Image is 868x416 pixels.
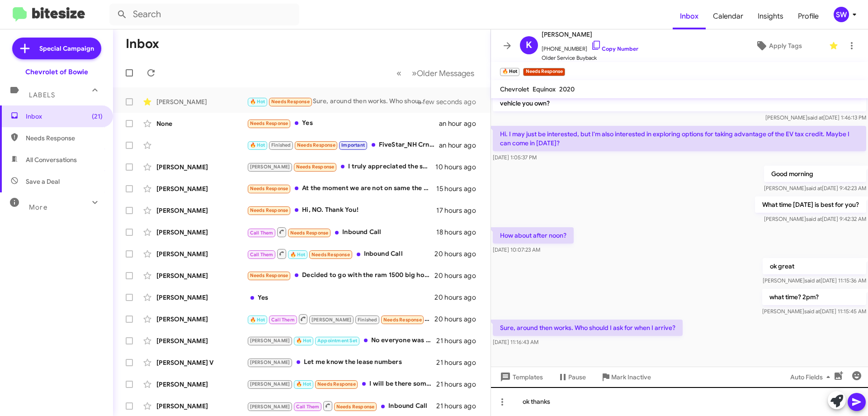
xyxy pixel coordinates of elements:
span: Call Them [250,230,274,236]
span: 🔥 Hot [250,142,265,148]
span: « [396,67,401,79]
div: [PERSON_NAME] V [156,358,247,367]
div: Decided to go with the ram 1500 big horn crew cab. But thanks anyway. [247,270,434,281]
span: said at [806,185,822,191]
div: [PERSON_NAME] [156,315,247,324]
span: Save a Deal [26,177,60,186]
button: Pause [550,369,593,385]
span: 🔥 Hot [296,381,311,387]
span: Needs Response [296,164,335,170]
div: 20 hours ago [434,271,483,280]
div: 21 hours ago [436,336,483,345]
a: Profile [791,3,826,29]
span: 🔥 Hot [296,338,311,344]
span: Needs Response [290,230,329,236]
div: Yes [247,293,434,302]
span: [PERSON_NAME] [250,381,290,387]
span: Needs Response [250,186,288,191]
span: 2020 [559,85,575,93]
nav: Page navigation example [392,64,480,82]
span: [DATE] 1:05:37 PM [493,154,537,161]
div: [PERSON_NAME] [156,228,247,237]
div: None [156,119,247,128]
span: Needs Response [250,120,288,126]
span: Call Them [296,404,320,410]
div: Inbound Call [247,248,434,259]
div: Inbound Call [247,313,434,325]
div: 21 hours ago [436,402,483,411]
div: an hour ago [439,141,483,150]
span: Needs Response [26,134,103,143]
p: Good morning [764,166,866,182]
h1: Inbox [126,37,159,51]
div: At the moment we are not on same the ball park for my trade in or how much I would need to be on ... [247,183,436,194]
span: Needs Response [311,252,350,258]
span: Mark Inactive [611,369,651,385]
p: ok great [763,258,866,274]
div: 17 hours ago [436,206,483,215]
span: Inbox [673,3,706,29]
span: Needs Response [317,381,356,387]
span: Needs Response [336,404,375,410]
span: Needs Response [271,99,310,105]
div: 20 hours ago [434,249,483,258]
span: [PERSON_NAME] [DATE] 11:15:45 AM [762,308,866,315]
span: Templates [498,369,543,385]
div: [PERSON_NAME] [156,402,247,411]
small: Needs Response [523,68,565,76]
span: [DATE] 10:07:23 AM [493,246,540,253]
span: (21) [92,112,103,121]
div: Inbound Call [247,226,436,238]
span: [PERSON_NAME] [542,29,638,40]
span: said at [806,215,822,222]
div: 15 hours ago [436,184,483,193]
p: Hi. I may just be interested, but I'm also interested in exploring options for taking advantage o... [493,126,866,151]
span: Pause [568,369,586,385]
a: Insights [750,3,791,29]
p: What time [DATE] is best for you? [755,196,866,213]
span: » [412,67,417,79]
a: Calendar [706,3,750,29]
span: Important [341,142,365,148]
span: Appointment Set [317,338,357,344]
span: Older Messages [417,68,474,78]
p: what time? 2pm? [762,289,866,305]
span: Finished [358,317,377,323]
button: Apply Tags [732,38,825,54]
span: Needs Response [297,142,335,148]
div: [PERSON_NAME] [156,336,247,345]
div: 20 hours ago [434,315,483,324]
button: Templates [491,369,550,385]
span: Apply Tags [769,38,802,54]
div: Inbound Call [247,400,436,411]
span: All Conversations [26,155,77,164]
a: Special Campaign [12,38,101,59]
div: [PERSON_NAME] [156,380,247,389]
span: K [526,38,532,53]
div: SW [834,7,849,22]
span: Needs Response [250,273,288,278]
div: an hour ago [439,119,483,128]
span: 🔥 Hot [250,317,265,323]
span: Call Them [271,317,295,323]
div: a few seconds ago [429,97,483,106]
p: Sure, around then works. Who should I ask for when I arrive? [493,320,683,336]
span: Chevrolet [500,85,529,93]
span: [PERSON_NAME] [250,164,290,170]
div: I will be there sometime [DATE] to see [PERSON_NAME] [247,379,436,389]
small: 🔥 Hot [500,68,519,76]
div: 18 hours ago [436,228,483,237]
button: Auto Fields [783,369,841,385]
input: Search [109,4,299,25]
div: 20 hours ago [434,293,483,302]
span: Call Them [250,252,274,258]
span: More [29,203,47,211]
span: Special Campaign [39,44,94,53]
span: [PERSON_NAME] [311,317,352,323]
span: Equinox [533,85,556,93]
span: 🔥 Hot [250,99,265,105]
span: [PERSON_NAME] [DATE] 11:15:36 AM [763,277,866,284]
